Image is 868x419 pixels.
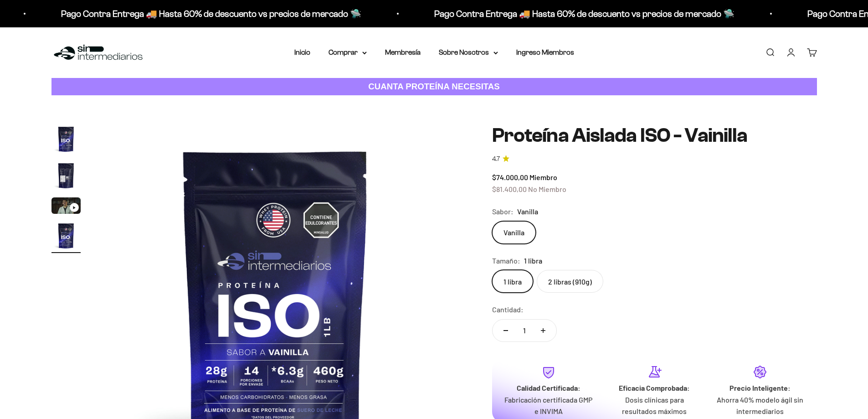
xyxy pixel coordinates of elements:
[619,383,690,392] strong: Eficacia Comprobada:
[492,124,817,146] h1: Proteína Aislada ISO - Vainilla
[528,185,566,193] span: No Miembro
[51,221,81,250] img: Proteína Aislada ISO - Vainilla
[492,304,524,316] label: Cantidad:
[492,255,520,267] legend: Tamaño:
[329,47,367,58] summary: Comprar
[56,6,357,21] p: Pago Contra Entrega 🚚 Hasta 60% de descuento vs precios de mercado 🛸
[439,47,498,58] summary: Sobre Nosotros
[524,255,542,267] span: 1 libra
[51,221,81,253] button: Ir al artículo 4
[385,48,421,56] a: Membresía
[492,206,514,217] legend: Sabor:
[493,320,519,341] button: Reducir cantidad
[368,82,500,91] strong: CUANTA PROTEÍNA NECESITAS
[492,185,527,193] span: $81.400,00
[714,394,806,417] p: Ahorra 40% modelo ágil sin intermediarios
[492,173,528,181] span: $74.000,00
[51,161,81,190] img: Proteína Aislada ISO - Vainilla
[530,320,556,341] button: Aumentar cantidad
[503,394,594,417] p: Fabricación certificada GMP e INVIMA
[492,154,500,164] span: 4.7
[51,124,81,154] img: Proteína Aislada ISO - Vainilla
[51,161,81,193] button: Ir al artículo 2
[529,173,557,181] span: Miembro
[51,78,817,96] a: CUANTA PROTEÍNA NECESITAS
[516,48,574,56] a: Ingreso Miembros
[51,124,81,156] button: Ir al artículo 1
[729,383,791,392] strong: Precio Inteligente:
[51,197,81,217] button: Ir al artículo 3
[609,394,700,417] p: Dosis clínicas para resultados máximos
[492,154,817,164] a: 4.74.7 de 5.0 estrellas
[430,6,730,21] p: Pago Contra Entrega 🚚 Hasta 60% de descuento vs precios de mercado 🛸
[517,383,580,392] strong: Calidad Certificada:
[517,206,538,217] span: Vanilla
[294,48,310,56] a: Inicio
